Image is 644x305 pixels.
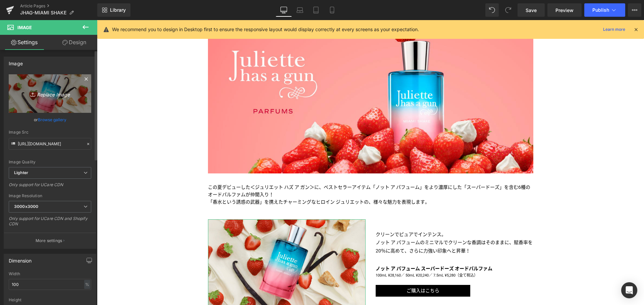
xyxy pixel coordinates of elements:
[50,35,99,50] a: Design
[84,280,90,289] div: %
[628,3,641,17] button: More
[9,138,91,150] input: Link
[9,160,91,164] div: Image Quality
[621,282,637,298] div: Open Intercom Messenger
[14,170,28,175] b: Lighter
[279,252,436,258] p: 100mL ¥28,160
[9,254,32,263] div: Dimension
[97,3,130,17] a: New Library
[526,7,537,14] span: Save
[14,204,38,209] b: 3000x3000
[501,3,515,17] button: Redo
[9,57,23,66] div: Image
[555,7,574,14] span: Preview
[38,114,66,126] a: Browse gallery
[23,89,77,98] i: Replace Image
[332,253,381,257] span: ／ 7.5mL ¥5,280（全て税込）
[279,210,436,219] p: クリーンでピュアでインテンス。
[584,3,625,17] button: Publish
[4,233,96,248] button: More settings
[279,246,395,251] b: ノット ア パフューム スーパードーズ オードパルファム
[592,7,609,13] span: Publish
[279,218,436,235] p: ノット ア パフュームのミニマルでクリーンな香調はそのままに、賦香率を20％に高めて、さらに力強い印象へと昇華！
[9,216,91,231] div: Only support for UCare CDN and Shopify CDN
[324,3,340,17] a: Mobile
[112,26,419,33] p: We recommend you to design in Desktop first to ensure the responsive layout would display correct...
[9,272,91,276] div: Width
[110,7,126,13] span: Library
[276,3,292,17] a: Desktop
[600,25,628,33] a: Learn more
[9,298,91,302] div: Height
[111,179,333,184] span: 「香水という誘惑の武器」を携えたチャーミングなヒロイン ジュリエットの、様々な魅力を表現します。
[485,3,499,17] button: Undo
[17,25,32,30] span: Image
[304,253,332,257] span: ／ 50mL ¥20,240
[20,10,66,15] span: JHAG-MIAMI SHAKE
[9,130,91,135] div: Image Src
[279,265,373,277] a: ご購入はこちら
[20,3,97,9] a: Article Pages
[9,194,91,198] div: Image Resolution
[547,3,582,17] a: Preview
[36,238,62,244] p: More settings
[310,268,342,273] span: ご購入はこちら
[9,116,91,123] div: or
[292,3,308,17] a: Laptop
[111,163,436,178] p: この夏デビューした＜ジュリエット ハズ ア ガン＞に、ベストセラーアイテム「ノット ア パフューム」をより濃厚にした「スーパードーズ」を含む6種のオードパルファムが仲間入り！
[111,199,269,288] img: ローズ サルティフォリア
[9,182,91,192] div: Only support for UCare CDN
[308,3,324,17] a: Tablet
[9,279,91,290] input: auto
